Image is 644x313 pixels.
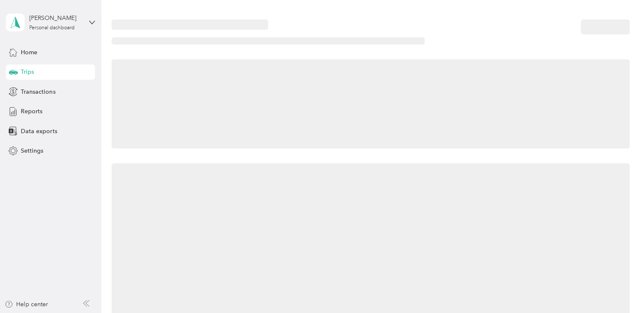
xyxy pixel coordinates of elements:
[5,300,48,309] button: Help center
[21,127,57,136] span: Data exports
[21,48,37,57] span: Home
[29,25,75,31] div: Personal dashboard
[21,67,34,76] span: Trips
[21,107,42,116] span: Reports
[596,265,644,313] iframe: Everlance-gr Chat Button Frame
[21,146,43,155] span: Settings
[29,14,82,22] div: [PERSON_NAME]
[21,87,55,96] span: Transactions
